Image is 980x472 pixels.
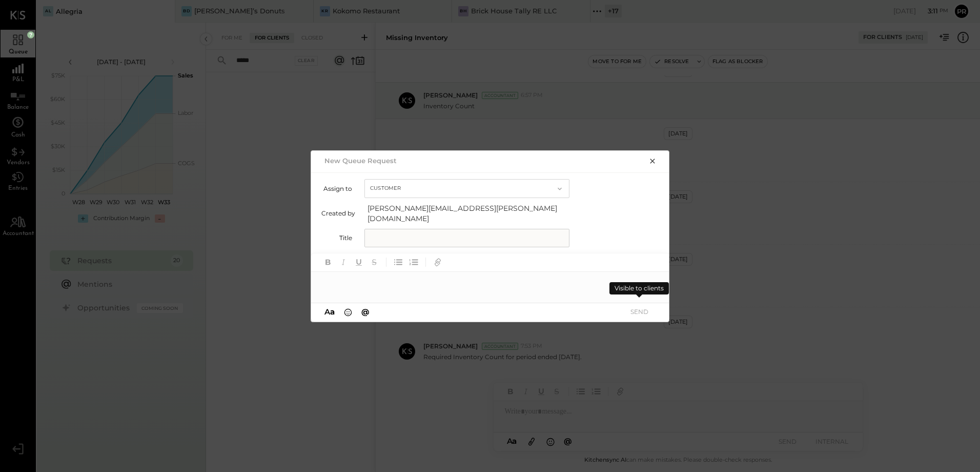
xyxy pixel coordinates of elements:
button: Ordered List [407,255,420,269]
button: @ [358,306,373,318]
label: Title [321,234,352,242]
button: Unordered List [392,255,405,269]
button: Aa [321,306,338,318]
h2: New Queue Request [324,156,397,165]
div: Visible to clients [609,282,669,294]
button: Customer [364,179,569,198]
button: Strikethrough [367,255,381,269]
button: Italic [337,255,350,269]
button: SEND [619,305,660,319]
button: Underline [352,255,365,269]
span: a [330,307,335,317]
span: [PERSON_NAME][EMAIL_ADDRESS][PERSON_NAME][DOMAIN_NAME] [367,203,573,224]
span: @ [361,307,370,317]
button: Add URL [431,255,444,269]
button: Bold [321,255,335,269]
label: Assign to [321,185,352,192]
label: Created by [321,209,355,217]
